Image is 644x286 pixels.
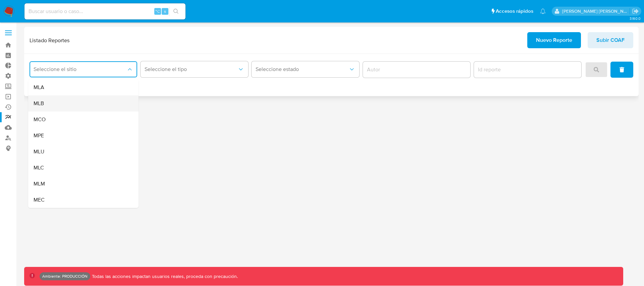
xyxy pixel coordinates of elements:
p: Todas las acciones impactan usuarios reales, proceda con precaución. [90,273,238,280]
p: jhon.osorio@mercadolibre.com.co [562,8,630,14]
p: Ambiente: PRODUCCIÓN [42,275,88,278]
span: Accesos rápidos [496,8,533,15]
span: s [164,8,166,14]
span: ⌥ [155,8,160,14]
button: search-icon [169,7,183,16]
a: Notificaciones [540,8,546,14]
input: Buscar usuario o caso... [24,7,185,16]
a: Salir [632,8,639,15]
